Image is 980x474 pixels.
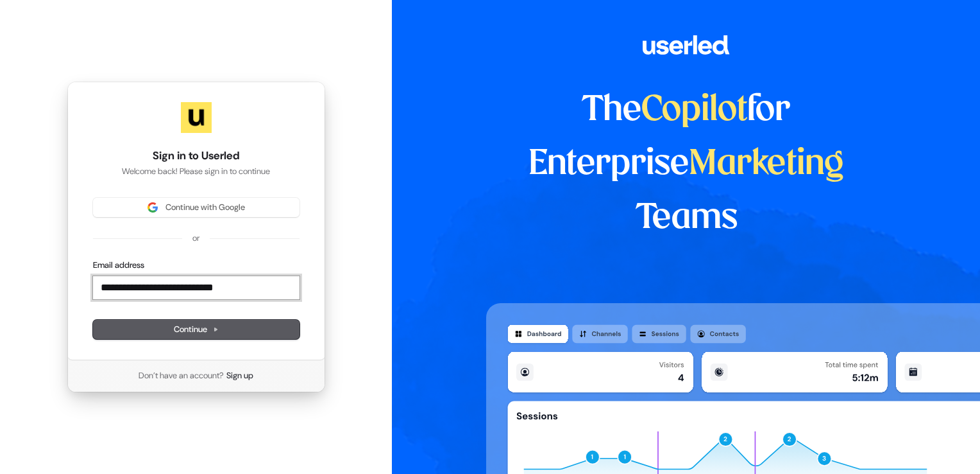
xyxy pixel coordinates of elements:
[226,370,253,382] a: Sign up
[181,102,212,133] img: Userled
[93,259,144,271] label: Email address
[93,198,300,217] button: Sign in with GoogleContinue with Google
[139,370,224,382] span: Don’t have an account?
[641,94,747,127] span: Copilot
[93,320,300,339] button: Continue
[689,148,844,181] span: Marketing
[174,324,219,335] span: Continue
[165,202,245,213] span: Continue with Google
[148,202,158,213] img: Sign in with Google
[486,83,887,245] h1: The for Enterprise Teams
[93,166,300,177] p: Welcome back! Please sign in to continue
[192,233,199,244] p: or
[93,148,300,164] h1: Sign in to Userled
